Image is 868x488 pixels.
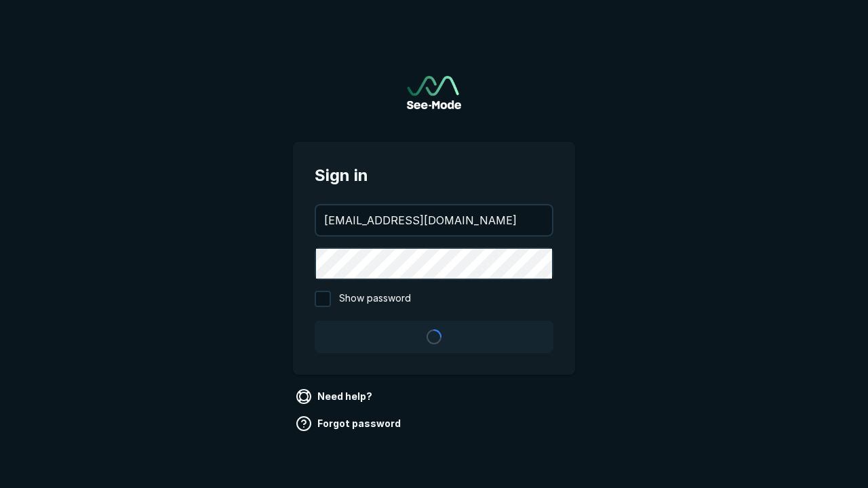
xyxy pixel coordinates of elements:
a: Go to sign in [407,76,461,109]
span: Show password [339,291,411,307]
span: Sign in [315,163,553,188]
a: Forgot password [293,413,406,434]
img: See-Mode Logo [407,76,461,109]
input: your@email.com [316,205,552,235]
a: Need help? [293,386,378,407]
